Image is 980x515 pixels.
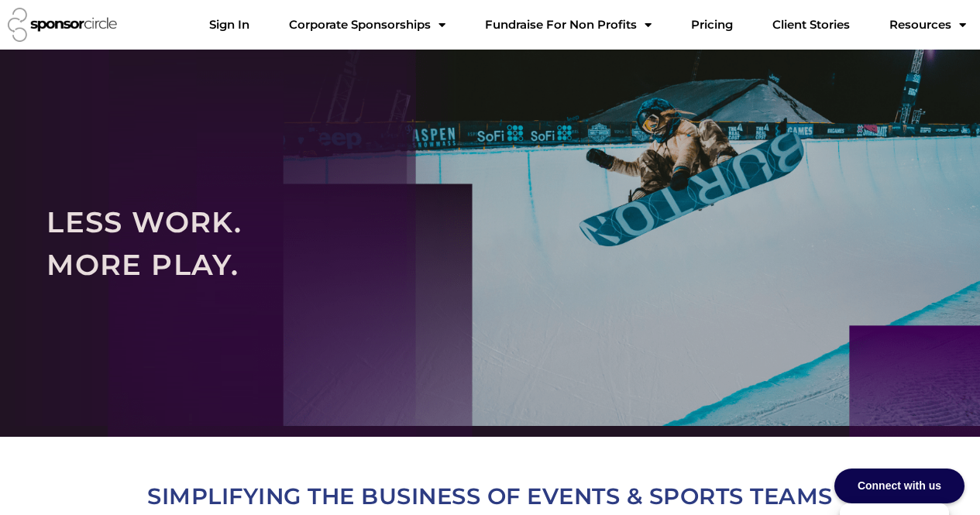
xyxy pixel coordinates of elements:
a: Sign In [197,9,262,40]
h2: LESS WORK. MORE PLAY. [46,201,934,287]
a: Client Stories [760,9,862,40]
div: Connect with us [834,469,965,503]
h2: SIMPLIFYING THE BUSINESS OF EVENTS & SPORTS TEAMS [57,477,924,515]
img: Sponsor Circle logo [8,8,117,42]
a: Pricing [679,9,745,40]
a: Resources [877,9,978,40]
a: Fundraise For Non ProfitsMenu Toggle [473,9,664,40]
nav: Menu [197,9,978,40]
a: Corporate SponsorshipsMenu Toggle [277,9,458,40]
